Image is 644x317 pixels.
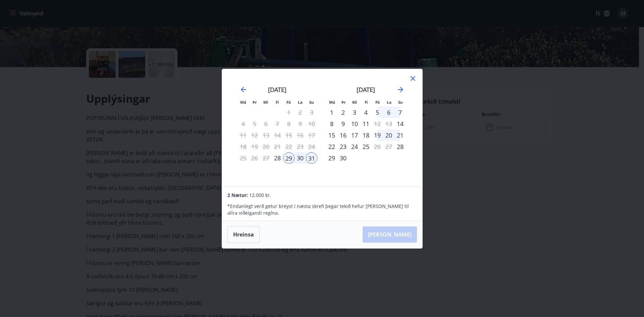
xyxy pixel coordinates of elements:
[294,107,306,118] td: Not available. laugardagur, 2. ágúst 2025
[239,86,248,94] div: Move backward to switch to the previous month.
[283,129,294,141] td: Not available. föstudagur, 15. ágúst 2025
[349,129,360,141] td: Choose miðvikudagur, 17. september 2025 as your check-in date. It’s available.
[349,141,360,152] td: Choose miðvikudagur, 24. september 2025 as your check-in date. It’s available.
[337,118,349,129] td: Choose þriðjudagur, 9. september 2025 as your check-in date. It’s available.
[383,141,394,152] td: Not available. laugardagur, 27. september 2025
[294,129,306,141] td: Not available. laugardagur, 16. ágúst 2025
[357,86,375,94] strong: [DATE]
[337,141,349,152] td: Choose þriðjudagur, 23. september 2025 as your check-in date. It’s available.
[326,152,337,164] td: Choose mánudagur, 29. september 2025 as your check-in date. It’s available.
[398,100,403,105] small: Su
[360,141,372,152] div: 25
[260,152,272,164] td: Not available. miðvikudagur, 27. ágúst 2025
[272,152,283,164] td: Choose fimmtudagur, 28. ágúst 2025 as your check-in date. It’s available.
[326,129,337,141] div: 15
[349,107,360,118] div: 3
[372,118,383,129] div: Aðeins útritun í boði
[394,129,406,141] td: Choose sunnudagur, 21. september 2025 as your check-in date. It’s available.
[272,152,283,164] div: Aðeins innritun í boði
[372,107,383,118] div: 5
[249,118,260,129] td: Not available. þriðjudagur, 5. ágúst 2025
[286,100,291,105] small: Fö
[352,100,357,105] small: Mi
[294,152,306,164] div: 30
[326,141,337,152] td: Choose mánudagur, 22. september 2025 as your check-in date. It’s available.
[249,129,260,141] td: Not available. þriðjudagur, 12. ágúst 2025
[306,129,317,141] td: Not available. sunnudagur, 17. ágúst 2025
[349,118,360,129] div: 10
[337,152,349,164] div: 30
[349,129,360,141] div: 17
[276,100,279,105] small: Fi
[372,141,383,152] td: Choose föstudagur, 26. september 2025 as your check-in date. It’s available.
[337,118,349,129] div: 9
[268,86,286,94] strong: [DATE]
[337,152,349,164] td: Choose þriðjudagur, 30. september 2025 as your check-in date. It’s available.
[394,107,406,118] td: Choose sunnudagur, 7. september 2025 as your check-in date. It’s available.
[237,141,249,152] td: Not available. mánudagur, 18. ágúst 2025
[227,226,260,243] button: Hreinsa
[365,100,368,105] small: Fi
[360,107,372,118] div: 4
[387,100,391,105] small: La
[298,100,303,105] small: La
[294,152,306,164] td: Selected. laugardagur, 30. ágúst 2025
[372,129,383,141] td: Choose föstudagur, 19. september 2025 as your check-in date. It’s available.
[360,129,372,141] td: Choose fimmtudagur, 18. september 2025 as your check-in date. It’s available.
[294,118,306,129] td: Not available. laugardagur, 9. ágúst 2025
[309,100,314,105] small: Su
[306,118,317,129] td: Not available. sunnudagur, 10. ágúst 2025
[383,107,394,118] div: 6
[383,118,394,129] td: Not available. laugardagur, 13. september 2025
[394,141,406,152] td: Choose sunnudagur, 28. september 2025 as your check-in date. It’s available.
[341,100,345,105] small: Þr
[360,129,372,141] div: 18
[337,129,349,141] div: 16
[360,141,372,152] td: Choose fimmtudagur, 25. september 2025 as your check-in date. It’s available.
[260,129,272,141] td: Not available. miðvikudagur, 13. ágúst 2025
[383,129,394,141] div: 20
[306,152,317,164] div: 31
[272,129,283,141] td: Not available. fimmtudagur, 14. ágúst 2025
[272,141,283,152] td: Not available. fimmtudagur, 21. ágúst 2025
[260,141,272,152] td: Not available. miðvikudagur, 20. ágúst 2025
[237,129,249,141] td: Not available. mánudagur, 11. ágúst 2025
[326,107,337,118] td: Choose mánudagur, 1. september 2025 as your check-in date. It’s available.
[326,141,337,152] div: 22
[329,100,335,105] small: Má
[326,107,337,118] div: 1
[383,107,394,118] td: Choose laugardagur, 6. september 2025 as your check-in date. It’s available.
[326,129,337,141] td: Choose mánudagur, 15. september 2025 as your check-in date. It’s available.
[249,152,260,164] td: Not available. þriðjudagur, 26. ágúst 2025
[372,129,383,141] div: 19
[237,152,249,164] td: Not available. mánudagur, 25. ágúst 2025
[240,100,246,105] small: Má
[394,118,406,129] td: Choose sunnudagur, 14. september 2025 as your check-in date. It’s available.
[306,107,317,118] td: Not available. sunnudagur, 3. ágúst 2025
[249,192,271,198] span: 12.000 kr.
[383,129,394,141] td: Choose laugardagur, 20. september 2025 as your check-in date. It’s available.
[272,118,283,129] td: Not available. fimmtudagur, 7. ágúst 2025
[306,141,317,152] td: Not available. sunnudagur, 24. ágúst 2025
[337,129,349,141] td: Choose þriðjudagur, 16. september 2025 as your check-in date. It’s available.
[337,107,349,118] td: Choose þriðjudagur, 2. september 2025 as your check-in date. It’s available.
[337,107,349,118] div: 2
[230,77,414,178] div: Calendar
[394,129,406,141] div: 21
[260,118,272,129] td: Not available. miðvikudagur, 6. ágúst 2025
[283,118,294,129] td: Not available. föstudagur, 8. ágúst 2025
[249,141,260,152] td: Not available. þriðjudagur, 19. ágúst 2025
[360,118,372,129] td: Choose fimmtudagur, 11. september 2025 as your check-in date. It’s available.
[349,118,360,129] td: Choose miðvikudagur, 10. september 2025 as your check-in date. It’s available.
[372,141,383,152] div: Aðeins útritun í boði
[283,152,294,164] div: 29
[326,152,337,164] div: 29
[294,141,306,152] td: Not available. laugardagur, 23. ágúst 2025
[394,107,406,118] div: 7
[306,152,317,164] td: Selected as end date. sunnudagur, 31. ágúst 2025
[283,141,294,152] td: Not available. föstudagur, 22. ágúst 2025
[283,152,294,164] td: Selected as start date. föstudagur, 29. ágúst 2025
[227,203,417,216] p: * Endanlegt verð getur breyst í næsta skrefi þegar tekið hefur [PERSON_NAME] til allra viðeigandi...
[227,192,248,198] span: 2 Nætur:
[253,100,257,105] small: Þr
